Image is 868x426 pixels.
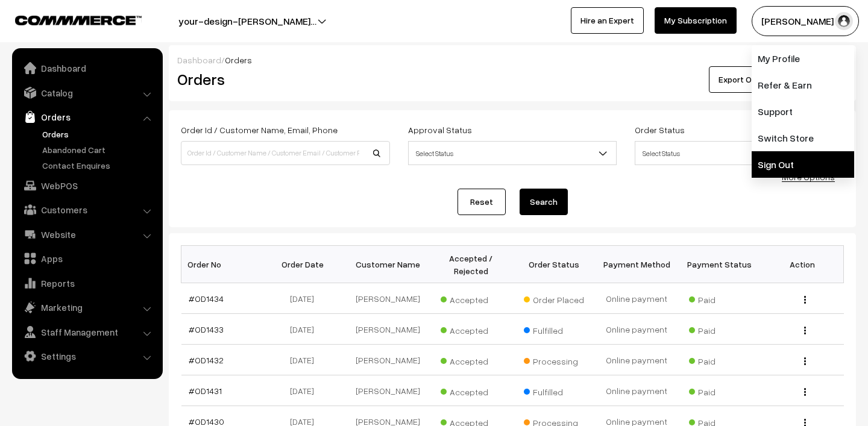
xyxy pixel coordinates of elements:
span: Select Status [635,143,843,164]
button: your-design-[PERSON_NAME]… [136,6,359,36]
a: Marketing [15,296,159,318]
th: Order No [181,246,264,283]
td: [DATE] [264,283,347,314]
a: Settings [15,345,159,367]
td: Online payment [595,345,678,375]
button: Export Orders [709,66,782,93]
td: [DATE] [264,375,347,406]
a: #OD1431 [189,386,222,396]
img: COMMMERCE [15,16,142,25]
div: / [177,54,848,66]
a: Customers [15,199,159,221]
th: Action [761,246,843,283]
a: Orders [39,128,159,140]
img: Menu [804,357,806,365]
a: Orders [15,106,159,128]
span: Accepted [441,352,501,368]
td: [PERSON_NAME] [347,345,429,375]
a: Dashboard [177,55,221,65]
th: Customer Name [347,246,429,283]
td: Online payment [595,375,678,406]
td: [DATE] [264,314,347,345]
th: Accepted / Rejected [430,246,512,283]
a: My Profile [752,45,854,72]
td: Online payment [595,314,678,345]
a: Catalog [15,82,159,104]
a: Dashboard [15,57,159,79]
a: COMMMERCE [15,12,121,27]
img: Menu [804,327,806,334]
span: Select Status [408,141,617,165]
a: Support [752,98,854,125]
a: Refer & Earn [752,72,854,98]
a: WebPOS [15,175,159,196]
span: Paid [689,383,749,398]
a: Sign Out [752,151,854,178]
img: Menu [804,388,806,396]
span: Fulfilled [524,321,584,337]
a: Reset [458,189,506,215]
a: Website [15,224,159,245]
a: Contact Enquires [39,159,159,172]
th: Payment Method [595,246,678,283]
a: #OD1432 [189,355,224,365]
td: Online payment [595,283,678,314]
img: user [835,12,853,30]
span: Processing [524,352,584,368]
a: Abandoned Cart [39,143,159,156]
a: #OD1434 [189,293,224,304]
span: Order Placed [524,290,584,306]
th: Order Status [512,246,595,283]
span: Accepted [441,321,501,337]
a: #OD1433 [189,324,224,334]
th: Payment Status [678,246,761,283]
button: Search [520,189,568,215]
span: Select Status [409,143,617,164]
a: Reports [15,272,159,294]
span: Paid [689,352,749,368]
span: Paid [689,290,749,306]
label: Order Id / Customer Name, Email, Phone [181,124,338,136]
a: Apps [15,248,159,269]
label: Approval Status [408,124,472,136]
button: [PERSON_NAME] N.P [752,6,859,36]
td: [PERSON_NAME] [347,283,429,314]
a: Hire an Expert [571,7,644,34]
a: My Subscription [655,7,737,34]
span: Select Status [635,141,844,165]
span: Accepted [441,383,501,398]
span: Accepted [441,290,501,306]
h2: Orders [177,70,389,89]
input: Order Id / Customer Name / Customer Email / Customer Phone [181,141,390,165]
span: Paid [689,321,749,337]
span: Fulfilled [524,383,584,398]
label: Order Status [635,124,685,136]
td: [DATE] [264,345,347,375]
td: [PERSON_NAME] [347,314,429,345]
img: Menu [804,296,806,304]
td: [PERSON_NAME] [347,375,429,406]
a: Staff Management [15,321,159,343]
span: Orders [225,55,252,65]
a: Switch Store [752,125,854,151]
th: Order Date [264,246,347,283]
